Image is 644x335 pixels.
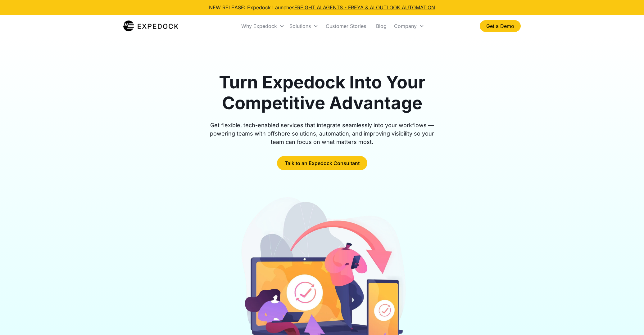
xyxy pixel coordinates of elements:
h1: Turn Expedock Into Your Competitive Advantage [203,72,441,114]
a: home [123,20,178,32]
div: Solutions [287,16,321,37]
div: Company [394,23,417,29]
a: Blog [371,16,392,37]
div: NEW RELEASE: Expedock Launches [209,4,435,11]
a: FREIGHT AI AGENTS - FREYA & AI OUTLOOK AUTOMATION [294,4,435,11]
div: Solutions [289,23,311,29]
img: Expedock Logo [123,20,178,32]
a: Customer Stories [321,16,371,37]
div: Why Expedock [241,23,277,29]
a: Talk to an Expedock Consultant [277,156,367,170]
div: Get flexible, tech-enabled services that integrate seamlessly into your workflows — powering team... [203,121,441,146]
a: Get a Demo [480,20,521,32]
div: Why Expedock [239,16,287,37]
div: Company [392,16,427,37]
